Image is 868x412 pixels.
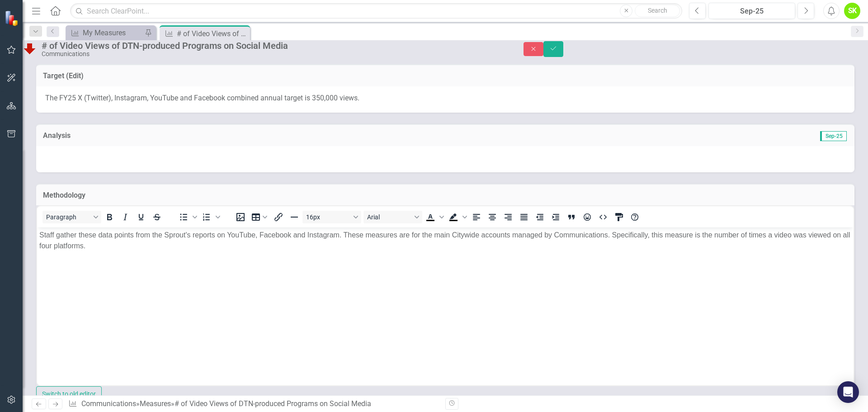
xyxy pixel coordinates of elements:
button: Horizontal line [287,211,302,223]
div: Communications [42,51,505,57]
a: My Measures [68,27,142,38]
button: Bold [102,211,117,223]
button: Underline [133,211,149,223]
div: # of Video Views of DTN-produced Programs on Social Media [175,399,371,408]
button: Sep-25 [708,3,795,19]
div: Bullet list [176,211,198,223]
span: Arial [367,213,411,221]
button: Switch to old editor [36,386,102,402]
button: Justify [516,211,532,223]
button: Strikethrough [149,211,165,223]
span: The FY25 X (Twitter), Instagram, YouTube and Facebook combined annual target is 350,000 views. [45,94,359,102]
span: Search [648,7,667,14]
div: Sep-25 [712,6,792,17]
input: Search ClearPoint... [70,3,682,19]
span: Sep-25 [820,131,847,141]
iframe: Rich Text Area [37,227,854,385]
button: Insert/edit link [271,211,286,223]
button: CSS Editor [611,211,627,223]
img: ClearPoint Strategy [5,10,20,26]
img: Needs Improvement [23,41,37,56]
div: Open Intercom Messenger [837,381,859,403]
button: Italic [118,211,133,223]
span: Paragraph [46,213,90,221]
div: # of Video Views of DTN-produced Programs on Social Media [42,41,505,51]
button: Block Paragraph [42,211,101,223]
div: Background color Black [446,211,468,223]
button: Align center [485,211,500,223]
button: Align right [500,211,516,223]
button: Blockquote [564,211,579,223]
div: My Measures [83,27,142,38]
div: » » [68,399,439,409]
a: Communications [81,399,136,408]
h3: Analysis [43,132,445,140]
button: Increase indent [548,211,563,223]
h3: Target (Edit) [43,72,848,80]
button: Table [249,211,270,223]
button: HTML Editor [595,211,611,223]
div: Numbered list [199,211,222,223]
span: 16px [306,213,350,221]
button: Insert image [233,211,248,223]
button: Emojis [580,211,595,223]
button: Font size 16px [302,211,361,223]
a: Measures [140,399,171,408]
div: Text color Black [423,211,445,223]
button: Help [627,211,642,223]
button: Font Arial [363,211,422,223]
button: Decrease indent [532,211,547,223]
button: SK [844,3,860,19]
div: # of Video Views of DTN-produced Programs on Social Media [177,28,248,39]
button: Search [635,5,680,17]
button: Align left [469,211,484,223]
h3: Methodology [43,191,848,199]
